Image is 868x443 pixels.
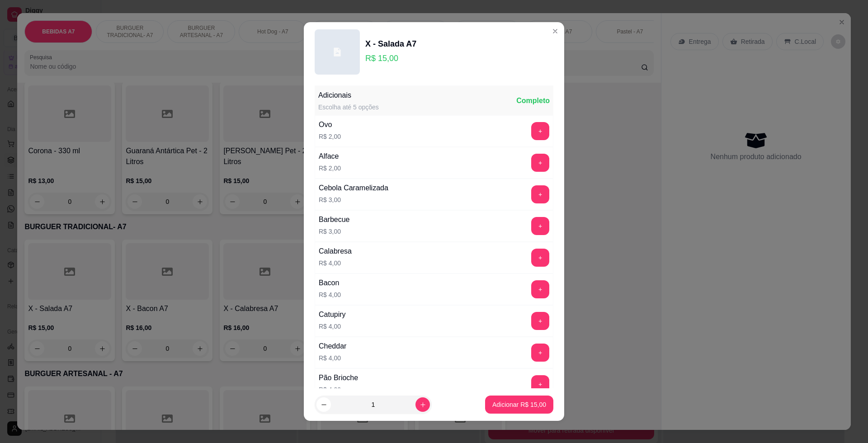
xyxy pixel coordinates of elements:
button: add [531,122,549,140]
button: decrease-product-quantity [316,397,331,412]
button: add [531,154,549,172]
p: R$ 2,00 [319,164,341,173]
div: Adicionais [318,90,379,101]
p: R$ 2,00 [319,132,341,141]
button: Close [548,24,562,38]
p: R$ 15,00 [365,52,416,65]
p: R$ 4,00 [319,322,346,331]
div: Catupiry [319,309,346,320]
button: add [531,185,549,203]
button: add [531,249,549,267]
p: R$ 4,00 [319,290,341,299]
button: add [531,344,549,362]
div: Cheddar [319,341,346,352]
div: Ovo [319,119,341,130]
p: R$ 4,00 [319,259,352,268]
button: increase-product-quantity [415,397,430,412]
p: R$ 4,00 [319,385,358,394]
div: Barbecue [319,214,350,225]
div: Alface [319,151,341,162]
p: R$ 4,00 [319,353,346,363]
div: X - Salada A7 [365,38,416,50]
p: R$ 3,00 [319,227,350,236]
div: Escolha até 5 opções [318,103,379,112]
div: Pão Brioche [319,372,358,383]
p: Adicionar R$ 15,00 [492,400,546,409]
button: add [531,280,549,298]
div: Completo [516,95,550,106]
div: Calabresa [319,246,352,257]
button: add [531,312,549,330]
button: Adicionar R$ 15,00 [485,396,553,414]
button: add [531,375,549,393]
div: Cebola Caramelizada [319,183,388,193]
div: Bacon [319,278,341,288]
p: R$ 3,00 [319,195,388,204]
button: add [531,217,549,235]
